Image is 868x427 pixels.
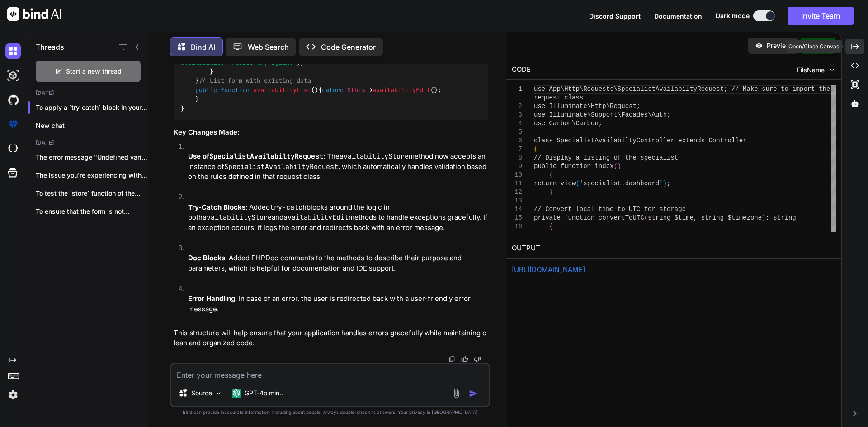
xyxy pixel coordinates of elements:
[735,231,739,239] span: (
[188,203,245,211] strong: Try-Catch Blocks
[5,68,21,83] img: darkAi-studio
[28,89,148,97] h2: [DATE]
[701,231,704,239] span: )
[512,145,522,154] div: 7
[613,163,617,170] span: (
[654,12,702,20] span: Documentation
[534,94,583,101] span: request class
[245,389,283,398] p: GPT-4o min..
[36,153,148,162] p: The error message "Undefined variable $vacations" suggests...
[769,231,773,239] span: ;
[215,389,222,397] img: Pick Models
[512,136,522,145] div: 6
[549,171,552,178] span: {
[534,137,724,144] span: class SpecialistAvailabiltyController extends Cont
[512,205,522,214] div: 14
[534,120,602,127] span: use Carbon\Carbon;
[644,214,647,221] span: (
[549,188,552,196] span: }
[36,103,148,112] p: To apply a `try-catch` block in your `Sp...
[512,179,522,188] div: 11
[716,11,750,20] span: Dark mode
[5,117,21,132] img: premium
[188,294,235,303] strong: Error Handling
[762,214,765,221] span: )
[739,231,765,239] span: 'H:i:s'
[188,202,488,233] p: : Added blocks around the logic in both and methods to handle exceptions gracefully. If an except...
[765,231,769,239] span: )
[512,188,522,197] div: 12
[36,171,148,180] p: The issue you're experiencing with the breaks...
[174,328,488,348] p: This structure will help ensure that your application handles errors gracefully while maintaining...
[765,214,796,221] span: : string
[36,207,148,216] p: To ensure that the form is not...
[36,42,64,52] h1: Threads
[36,189,148,198] p: To test the `store` function of the...
[512,222,522,231] div: 16
[724,85,830,93] span: ; // Make sure to import the
[755,42,763,50] img: preview
[610,231,613,239] span: (
[512,162,522,171] div: 9
[589,12,641,20] span: Discord Support
[589,11,641,21] button: Discord Support
[705,231,735,239] span: ->format
[512,85,522,94] div: 1
[534,214,644,221] span: private function convertToUTC
[534,163,613,170] span: public function index
[512,65,531,75] div: CODE
[461,356,468,363] img: like
[5,387,21,403] img: settings
[469,389,478,398] img: icon
[512,102,522,111] div: 2
[512,119,522,128] div: 4
[253,86,311,94] span: availabilityList
[5,92,21,108] img: githubDark
[451,388,462,399] img: attachment
[203,213,272,222] code: availabilityStore
[5,141,21,156] img: cloudideIcon
[663,180,666,187] span: )
[534,85,724,93] span: use App\Http\Requests\SpecialistAvailabiltyRequest
[506,238,841,259] h2: OUTPUT
[788,7,854,25] button: Invite Team
[191,42,215,52] p: Bind AI
[579,180,663,187] span: 'specialist.dashboard'
[321,42,376,52] p: Code Generator
[512,265,585,274] a: [URL][DOMAIN_NAME]
[188,253,488,273] p: : Added PHPDoc comments to the methods to describe their purpose and parameters, which is helpful...
[648,214,762,221] span: string $time, string $timezone
[675,231,678,239] span: )
[221,86,250,94] span: function
[248,42,289,52] p: Web Search
[534,145,538,153] span: {
[188,152,323,160] strong: Use of
[195,86,217,94] span: public
[174,127,488,138] h3: Key Changes Made:
[512,171,522,179] div: 10
[170,409,490,416] p: Bind can provide inaccurate information, including about people. Always double-check its answers....
[797,66,825,75] span: FileName
[448,356,456,363] img: copy
[7,7,61,21] img: Bind AI
[534,206,686,213] span: // Convert local time to UTC for storage
[534,154,678,161] span: // Display a listing of the specialist
[512,214,522,222] div: 15
[678,231,697,239] span: ->utc
[697,231,701,239] span: (
[199,77,311,85] span: // List form with existing data
[654,11,702,21] button: Documentation
[340,152,409,161] code: availabilityStore
[534,111,670,118] span: use Illuminate\Support\Facades\Auth;
[191,389,212,398] p: Source
[512,231,522,239] div: 17
[828,66,836,74] img: chevron down
[347,86,365,94] span: $this
[283,213,349,222] code: availabilityEdit
[534,103,640,110] span: use Illuminate\Http\Request;
[724,137,746,144] span: roller
[667,180,670,187] span: ;
[786,40,842,53] div: Open/Close Canvas
[512,154,522,162] div: 8
[534,231,610,239] span: return Carbon::parse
